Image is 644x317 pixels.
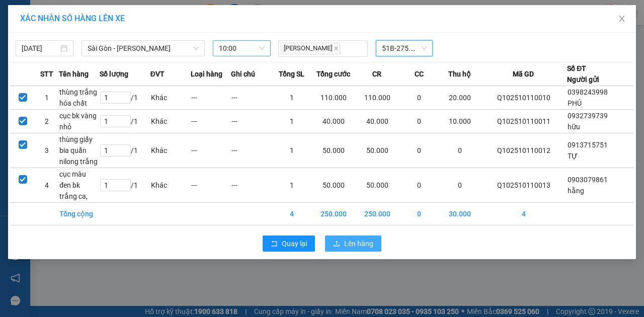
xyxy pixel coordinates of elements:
span: Mã GD [513,68,534,80]
td: 50.000 [312,133,356,168]
td: 4 [480,202,567,225]
td: Khác [150,109,191,133]
td: --- [191,109,231,133]
span: Tổng cước [316,68,350,80]
span: CC [415,68,424,80]
span: rollback [271,240,278,248]
span: 51B-275.60 [382,41,427,56]
div: Trạm 128 [78,9,147,33]
span: Gửi: [9,10,24,20]
td: 30.000 [440,202,480,225]
td: Q102510110013 [480,168,567,202]
td: Khác [150,133,191,168]
span: Tổng SL [279,68,304,80]
span: Sài Gòn - Phương Lâm [88,41,199,56]
span: Lên hàng [344,238,373,249]
div: HƯƠNG [78,33,147,45]
span: Quay lại [282,238,307,249]
div: Quận 10 [9,9,71,21]
td: Q102510110012 [480,133,567,168]
div: Số ĐT Người gửi [567,63,599,85]
span: hữu [568,123,580,131]
td: --- [231,133,271,168]
span: 0903079861 [568,176,608,184]
span: ĐVT [150,68,165,80]
td: 50.000 [356,168,399,202]
div: hằng [9,21,71,33]
div: 50.000 [8,65,73,77]
span: CR : [8,66,23,76]
td: --- [191,86,231,109]
td: 0 [399,86,439,109]
td: 40.000 [312,109,356,133]
span: 0913715751 [568,141,608,149]
td: cục màu đen bk trắng ca, [59,168,99,202]
td: 1 [35,86,59,109]
span: Số lượng [100,68,128,80]
span: [PERSON_NAME] [281,43,340,54]
td: Tổng cộng [59,202,99,225]
span: Tên hàng [59,68,89,80]
td: --- [231,86,271,109]
td: thùng trắng hóa chất [59,86,99,109]
span: Nhận: [78,10,103,20]
td: 4 [272,202,312,225]
span: close [334,46,339,51]
td: / 1 [100,86,150,109]
span: STT [40,68,53,80]
td: --- [231,168,271,202]
td: 0 [399,133,439,168]
td: thùng giấy bia quấn nilong trắng [59,133,99,168]
span: 0398243998 [568,88,608,96]
input: 11/10/2025 [22,43,58,54]
td: / 1 [100,133,150,168]
td: 0 [440,168,480,202]
span: Loại hàng [191,68,222,80]
span: upload [333,240,340,248]
td: --- [191,168,231,202]
td: 0 [399,168,439,202]
td: 250.000 [356,202,399,225]
span: PHÚ [568,99,582,107]
td: --- [231,109,271,133]
td: Khác [150,168,191,202]
span: hằng [568,187,584,195]
td: 10.000 [440,109,480,133]
td: 0 [440,133,480,168]
td: 1 [272,86,312,109]
span: XÁC NHẬN SỐ HÀNG LÊN XE [20,14,125,23]
td: 1 [272,109,312,133]
td: 50.000 [356,133,399,168]
td: / 1 [100,168,150,202]
td: 0 [399,202,439,225]
span: TỰ [568,152,578,160]
td: 20.000 [440,86,480,109]
td: 110.000 [356,86,399,109]
td: cục bk vàng nhỏ [59,109,99,133]
td: 1 [272,133,312,168]
span: close [618,15,626,23]
td: 3 [35,133,59,168]
button: rollbackQuay lại [263,235,315,252]
span: Thu hộ [448,68,471,80]
span: 0932739739 [568,112,608,120]
td: 110.000 [312,86,356,109]
button: Close [608,5,636,33]
span: Ghi chú [231,68,255,80]
td: Khác [150,86,191,109]
span: down [193,45,199,51]
td: / 1 [100,109,150,133]
td: 1 [272,168,312,202]
span: 10:00 [219,41,265,56]
td: 2 [35,109,59,133]
td: Q102510110011 [480,109,567,133]
button: uploadLên hàng [325,235,381,252]
td: 50.000 [312,168,356,202]
span: CR [372,68,381,80]
td: Q102510110010 [480,86,567,109]
td: 0 [399,109,439,133]
td: 250.000 [312,202,356,225]
td: 4 [35,168,59,202]
td: 40.000 [356,109,399,133]
td: --- [191,133,231,168]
